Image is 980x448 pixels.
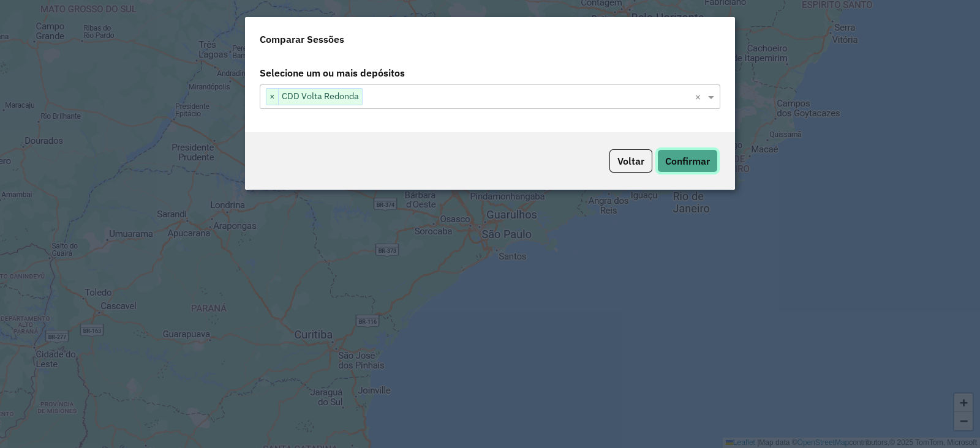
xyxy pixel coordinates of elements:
[266,89,279,104] span: ×
[279,89,362,103] span: CDD Volta Redonda
[657,149,718,173] button: Confirmar
[695,89,705,104] span: Clear all
[260,32,344,47] h4: Comparar Sessões
[252,61,728,84] label: Selecione um ou mais depósitos
[609,149,652,173] button: Voltar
